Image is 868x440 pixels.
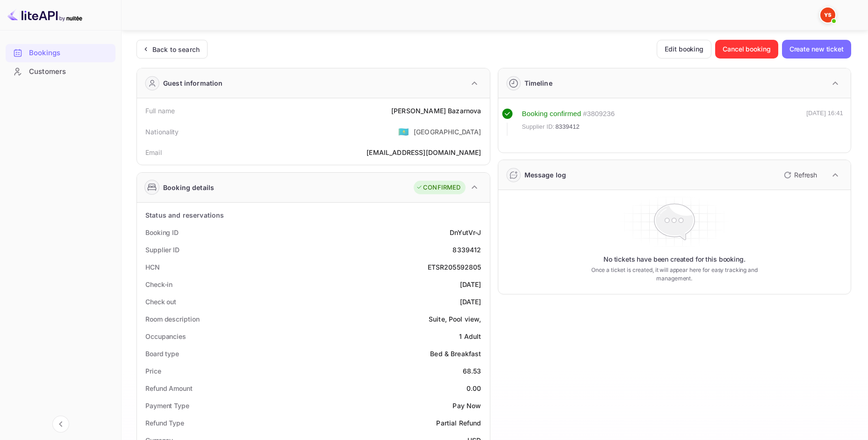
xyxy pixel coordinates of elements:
[145,314,199,324] div: Room description
[29,48,111,59] div: Bookings
[145,127,179,137] div: Nationality
[145,279,172,289] div: Check-in
[436,418,481,428] div: Partial Refund
[163,183,214,192] div: Booking details
[580,266,769,283] p: Once a ticket is created, it will appear here for easy tracking and management.
[7,7,82,22] img: LiteAPI logo
[657,40,711,59] button: Edit booking
[145,147,162,157] div: Email
[145,262,160,272] div: HCN
[430,349,481,359] div: Bed & Breakfast
[6,63,115,81] div: Customers
[460,279,481,289] div: [DATE]
[459,331,481,341] div: 1 Adult
[794,170,817,180] p: Refresh
[145,401,189,411] div: Payment Type
[416,183,460,192] div: CONFIRMED
[29,66,111,77] div: Customers
[524,170,567,180] div: Message log
[466,383,481,393] div: 0.00
[145,210,224,220] div: Status and reservations
[391,106,481,116] div: [PERSON_NAME] Bazarnova
[6,44,115,61] a: Bookings
[145,418,184,428] div: Refund Type
[820,7,835,22] img: Yandex Support
[463,366,481,376] div: 68.53
[603,255,746,264] p: No tickets have been created for this booking.
[145,297,176,307] div: Check out
[6,44,115,62] div: Bookings
[145,331,186,341] div: Occupancies
[429,314,481,324] div: Suite, Pool view,
[450,227,481,237] div: DnYutVr-J
[6,63,115,80] a: Customers
[715,40,778,59] button: Cancel booking
[163,78,223,88] div: Guest information
[460,297,481,307] div: [DATE]
[52,416,69,433] button: Collapse navigation
[152,44,200,54] div: Back to search
[145,106,175,116] div: Full name
[145,245,179,255] div: Supplier ID
[778,168,821,183] button: Refresh
[583,109,615,119] div: # 3809236
[555,122,580,132] span: 8339412
[145,227,179,237] div: Booking ID
[366,147,481,157] div: [EMAIL_ADDRESS][DOMAIN_NAME]
[522,122,555,132] span: Supplier ID:
[524,78,552,88] div: Timeline
[522,109,581,119] div: Booking confirmed
[145,383,193,393] div: Refund Amount
[452,245,481,255] div: 8339412
[806,109,843,136] div: [DATE] 16:41
[145,349,179,359] div: Board type
[414,127,481,137] div: [GEOGRAPHIC_DATA]
[782,40,851,59] button: Create new ticket
[428,262,481,272] div: ETSR205592805
[398,123,409,140] span: United States
[145,366,161,376] div: Price
[452,401,481,411] div: Pay Now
